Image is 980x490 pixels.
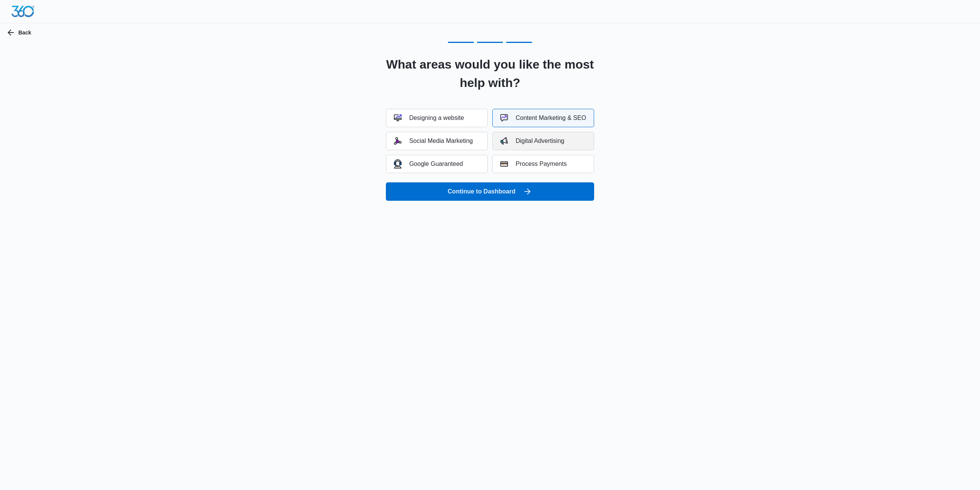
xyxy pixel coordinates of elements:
[500,114,586,122] div: Content Marketing & SEO
[394,137,473,145] div: Social Media Marketing
[500,137,564,145] div: Digital Advertising
[394,159,463,168] div: Google Guaranteed
[500,160,567,168] div: Process Payments
[492,155,594,173] button: Process Payments
[386,155,488,173] button: Google Guaranteed
[376,55,604,92] h2: What areas would you like the most help with?
[492,132,594,150] button: Digital Advertising
[394,114,464,122] div: Designing a website
[386,109,488,127] button: Designing a website
[492,109,594,127] button: Content Marketing & SEO
[386,182,594,201] button: Continue to Dashboard
[386,132,488,150] button: Social Media Marketing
